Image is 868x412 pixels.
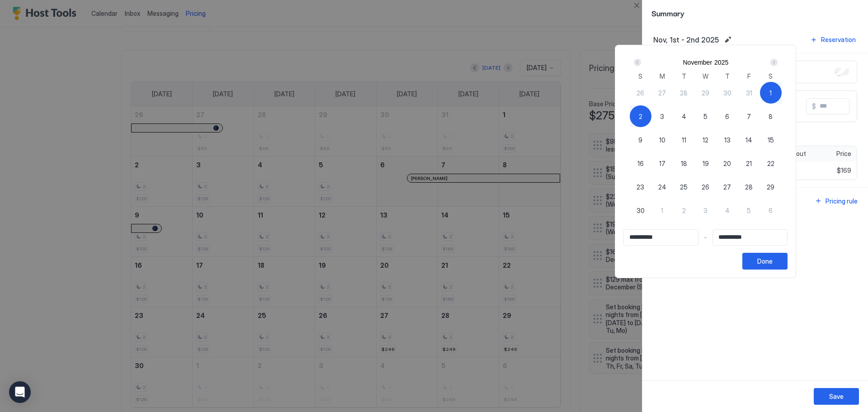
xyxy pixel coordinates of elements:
[673,82,695,104] button: 28
[702,182,709,192] span: 26
[660,71,665,81] span: M
[673,199,695,221] button: 2
[725,112,729,121] span: 6
[638,71,642,81] span: S
[738,82,760,104] button: 31
[717,105,738,127] button: 6
[760,82,782,104] button: 1
[9,381,31,403] div: Open Intercom Messenger
[637,182,644,192] span: 23
[725,71,730,81] span: T
[695,176,717,198] button: 26
[673,176,695,198] button: 25
[695,129,717,151] button: 12
[630,152,651,174] button: 16
[703,135,708,145] span: 12
[673,129,695,151] button: 11
[717,152,738,174] button: 20
[682,112,686,121] span: 4
[682,71,686,81] span: T
[760,129,782,151] button: 15
[703,71,708,81] span: W
[632,57,644,68] button: Prev
[651,105,673,127] button: 3
[723,88,731,98] span: 30
[760,105,782,127] button: 8
[738,199,760,221] button: 5
[767,182,774,192] span: 29
[680,182,688,192] span: 25
[704,233,707,242] span: -
[651,199,673,221] button: 1
[724,135,731,145] span: 13
[702,88,709,98] span: 29
[651,82,673,104] button: 27
[745,135,752,145] span: 14
[747,71,751,81] span: F
[695,105,717,127] button: 5
[757,256,773,266] div: Done
[695,82,717,104] button: 29
[768,135,774,145] span: 15
[682,135,686,145] span: 11
[658,88,666,98] span: 27
[630,105,651,127] button: 2
[713,230,787,245] input: Input Field
[767,57,779,68] button: Next
[651,129,673,151] button: 10
[651,176,673,198] button: 24
[673,105,695,127] button: 4
[630,82,651,104] button: 26
[637,88,644,98] span: 26
[695,152,717,174] button: 19
[703,159,709,168] span: 19
[660,112,664,121] span: 3
[637,159,644,168] span: 16
[638,135,642,145] span: 9
[673,152,695,174] button: 18
[661,206,663,215] span: 1
[760,176,782,198] button: 29
[745,182,753,192] span: 28
[681,159,687,168] span: 18
[769,88,772,98] span: 1
[738,176,760,198] button: 28
[738,152,760,174] button: 21
[738,129,760,151] button: 14
[769,71,773,81] span: S
[637,206,645,215] span: 30
[639,112,642,121] span: 2
[630,176,651,198] button: 23
[659,135,665,145] span: 10
[723,159,731,168] span: 20
[723,182,731,192] span: 27
[703,206,708,215] span: 3
[659,159,665,168] span: 17
[714,59,728,66] div: 2025
[769,206,773,215] span: 6
[695,199,717,221] button: 3
[630,199,651,221] button: 30
[760,152,782,174] button: 22
[746,159,752,168] span: 21
[717,176,738,198] button: 27
[738,105,760,127] button: 7
[767,159,774,168] span: 22
[717,82,738,104] button: 30
[683,59,712,66] button: November
[717,129,738,151] button: 13
[703,112,708,121] span: 5
[725,206,730,215] span: 4
[742,253,788,270] button: Done
[658,182,666,192] span: 24
[747,112,751,121] span: 7
[651,152,673,174] button: 17
[717,199,738,221] button: 4
[682,206,686,215] span: 2
[769,112,773,121] span: 8
[680,88,688,98] span: 28
[630,129,651,151] button: 9
[747,206,751,215] span: 5
[746,88,752,98] span: 31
